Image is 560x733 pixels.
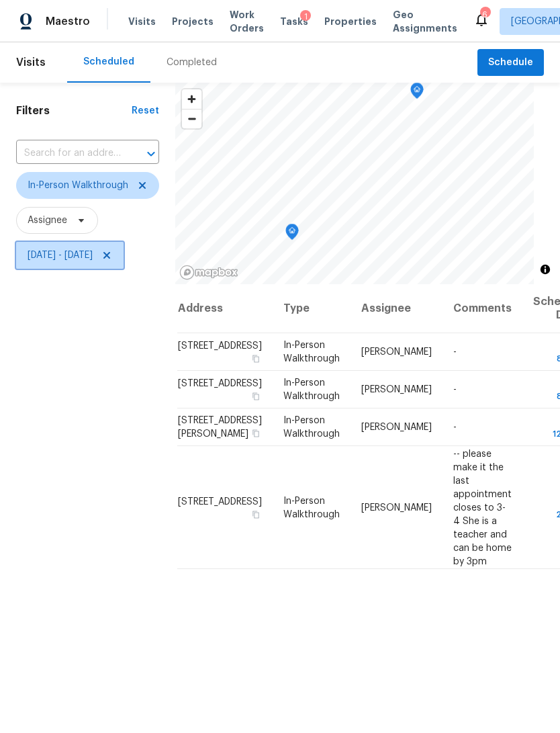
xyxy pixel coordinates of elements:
[361,347,432,357] span: [PERSON_NAME]
[16,48,46,77] span: Visits
[541,262,549,277] span: Toggle attribution
[453,449,512,566] span: -- please make it the last appointment closes to 3-4 She is a teacher and can be home by 3pm
[46,15,90,28] span: Maestro
[453,423,457,432] span: -
[250,390,262,402] button: Copy Address
[177,284,273,333] th: Address
[280,17,308,26] span: Tasks
[132,104,159,118] div: Reset
[537,261,553,277] button: Toggle attribution
[175,83,534,284] canvas: Map
[393,8,457,35] span: Geo Assignments
[230,8,264,35] span: Work Orders
[410,83,424,103] div: Map marker
[250,353,262,365] button: Copy Address
[283,341,340,363] span: In-Person Walkthrough
[28,179,128,192] span: In-Person Walkthrough
[442,284,522,333] th: Comments
[250,427,262,439] button: Copy Address
[488,54,533,71] span: Schedule
[179,265,238,280] a: Mapbox homepage
[182,89,201,109] button: Zoom in
[300,10,311,24] div: 1
[142,144,160,163] button: Open
[324,15,377,28] span: Properties
[128,15,156,28] span: Visits
[16,143,122,164] input: Search for an address...
[182,109,201,128] button: Zoom out
[477,49,544,77] button: Schedule
[172,15,214,28] span: Projects
[28,249,93,262] span: [DATE] - [DATE]
[453,347,457,357] span: -
[361,423,432,432] span: [PERSON_NAME]
[361,385,432,394] span: [PERSON_NAME]
[178,379,262,388] span: [STREET_ADDRESS]
[453,385,457,394] span: -
[167,56,217,69] div: Completed
[178,497,262,506] span: [STREET_ADDRESS]
[83,55,134,69] div: Scheduled
[283,378,340,401] span: In-Person Walkthrough
[250,508,262,520] button: Copy Address
[283,496,340,519] span: In-Person Walkthrough
[182,110,201,128] span: Zoom out
[178,341,262,351] span: [STREET_ADDRESS]
[351,284,442,333] th: Assignee
[178,416,262,439] span: [STREET_ADDRESS][PERSON_NAME]
[28,214,67,227] span: Assignee
[361,503,432,512] span: [PERSON_NAME]
[283,416,340,439] span: In-Person Walkthrough
[480,8,489,21] div: 6
[285,224,299,245] div: Map marker
[16,104,132,118] h1: Filters
[273,284,351,333] th: Type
